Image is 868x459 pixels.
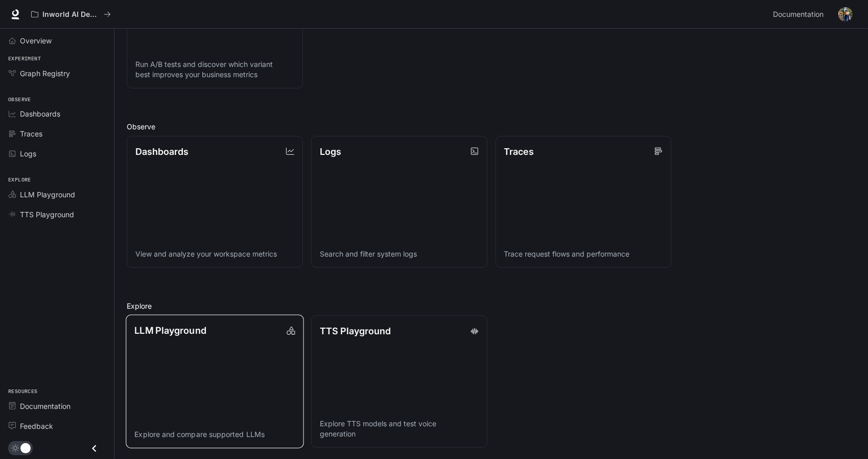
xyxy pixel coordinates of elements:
a: Documentation [769,4,831,25]
a: Dashboards [4,105,110,123]
span: Traces [20,128,42,139]
a: Graph Registry [4,64,110,82]
span: Graph Registry [20,68,70,79]
p: Search and filter system logs [320,249,479,259]
span: Overview [20,35,52,46]
a: Overview [4,32,110,50]
p: View and analyze your workspace metrics [135,249,294,259]
a: Feedback [4,417,110,435]
a: Logs [4,145,110,163]
span: TTS Playground [20,209,74,220]
h2: Explore [127,301,856,311]
a: Documentation [4,397,110,415]
p: Explore and compare supported LLMs [134,429,295,440]
span: Logs [20,148,36,159]
span: Documentation [20,401,71,411]
p: Logs [320,145,341,158]
a: LLM Playground [4,186,110,203]
span: Feedback [20,421,53,431]
a: LogsSearch and filter system logs [311,136,487,268]
img: User avatar [838,7,853,21]
p: TTS Playground [320,324,391,338]
button: User avatar [835,4,856,25]
span: Documentation [773,8,824,21]
a: LLM PlaygroundExplore and compare supported LLMs [126,315,303,448]
a: TTS Playground [4,205,110,223]
p: Run A/B tests and discover which variant best improves your business metrics [135,59,294,80]
p: Traces [504,145,534,158]
a: TTS PlaygroundExplore TTS models and test voice generation [311,315,487,448]
button: Close drawer [83,438,106,459]
a: Traces [4,125,110,143]
p: Explore TTS models and test voice generation [320,419,479,439]
button: All workspaces [27,4,115,25]
h2: Observe [127,121,856,132]
p: Trace request flows and performance [504,249,663,259]
a: DashboardsView and analyze your workspace metrics [127,136,303,268]
span: LLM Playground [20,189,75,200]
a: TracesTrace request flows and performance [496,136,672,268]
span: Dark mode toggle [20,442,31,453]
p: Dashboards [135,145,189,158]
span: Dashboards [20,108,60,119]
p: Inworld AI Demos [42,10,100,19]
p: LLM Playground [134,324,206,337]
